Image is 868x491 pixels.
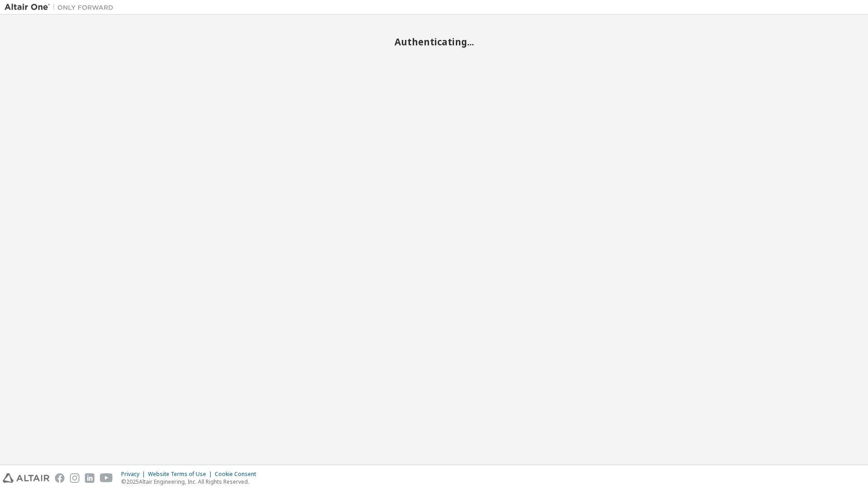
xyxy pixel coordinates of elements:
img: instagram.svg [70,473,79,483]
img: youtube.svg [100,473,113,483]
div: Privacy [121,471,148,478]
img: facebook.svg [55,473,64,483]
img: linkedin.svg [85,473,94,483]
img: Altair One [5,3,118,12]
h2: Authenticating... [5,36,863,48]
div: Cookie Consent [215,471,261,478]
div: Website Terms of Use [148,471,215,478]
img: altair_logo.svg [3,473,49,483]
p: © 2025 Altair Engineering, Inc. All Rights Reserved. [121,478,261,486]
